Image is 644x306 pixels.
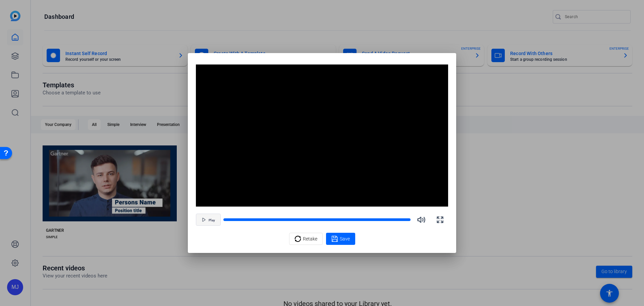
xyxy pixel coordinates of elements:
[340,235,350,243] span: Save
[209,218,215,222] span: Play
[289,233,323,245] button: Retake
[326,233,355,245] button: Save
[196,214,221,226] button: Play
[413,212,429,228] button: Mute
[303,232,317,245] span: Retake
[432,212,448,228] button: Fullscreen
[196,64,448,207] div: Video Player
